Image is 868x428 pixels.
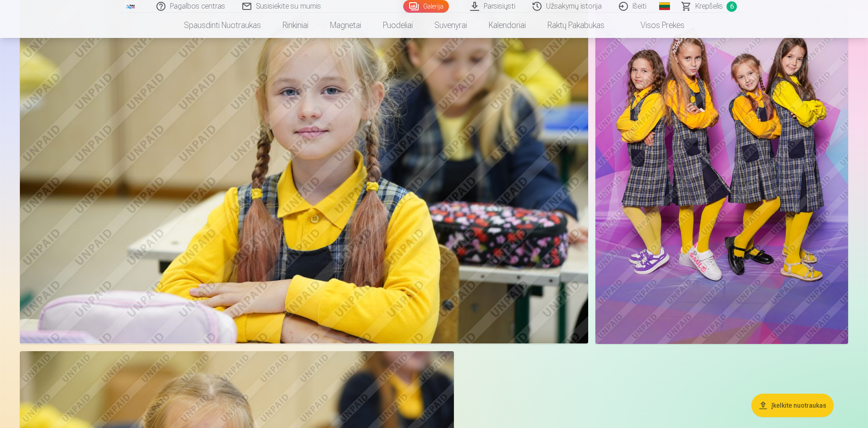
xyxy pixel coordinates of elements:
img: /fa2 [126,4,136,9]
button: Įkelkite nuotraukas [751,394,834,417]
a: Magnetai [319,13,372,38]
a: Visos prekės [615,13,695,38]
span: Krepšelis [695,1,723,12]
a: Suvenyrai [424,13,478,38]
a: Raktų pakabukas [537,13,615,38]
a: Kalendoriai [478,13,537,38]
a: Spausdinti nuotraukas [173,13,272,38]
span: 6 [726,1,737,12]
a: Rinkiniai [272,13,319,38]
a: Puodeliai [372,13,424,38]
